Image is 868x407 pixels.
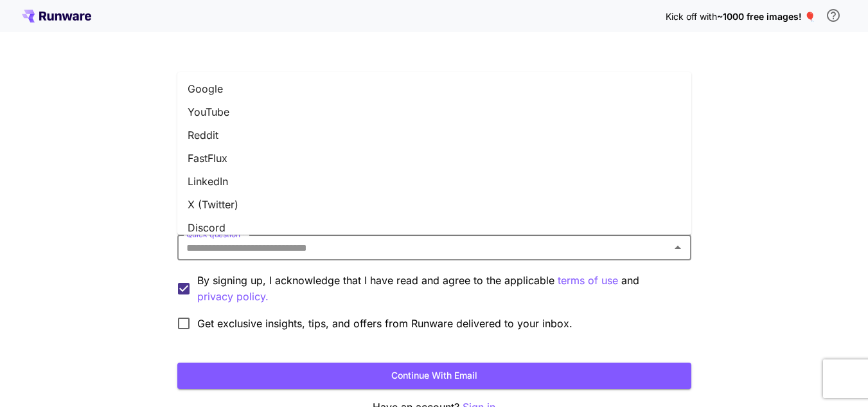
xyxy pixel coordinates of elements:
li: LinkedIn [177,170,691,193]
span: Kick off with [666,11,717,22]
button: By signing up, I acknowledge that I have read and agree to the applicable and privacy policy. [558,273,618,289]
li: X (Twitter) [177,193,691,216]
p: By signing up, I acknowledge that I have read and agree to the applicable and [197,273,681,305]
span: Get exclusive insights, tips, and offers from Runware delivered to your inbox. [197,316,572,331]
button: Continue with email [177,363,691,389]
button: By signing up, I acknowledge that I have read and agree to the applicable terms of use and [197,289,269,305]
li: Google [177,77,691,100]
p: terms of use [558,273,618,289]
li: Reddit [177,123,691,147]
button: In order to qualify for free credit, you need to sign up with a business email address and click ... [820,3,846,28]
span: ~1000 free images! 🎈 [717,11,815,22]
li: YouTube [177,100,691,123]
li: FastFlux [177,147,691,170]
li: Discord [177,216,691,239]
button: Close [669,239,687,257]
p: privacy policy. [197,289,269,305]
